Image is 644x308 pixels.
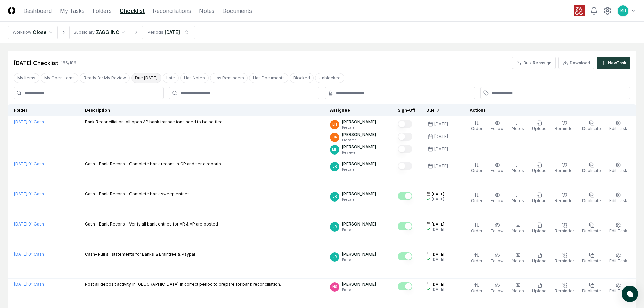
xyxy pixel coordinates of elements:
button: Upload [531,161,548,175]
span: Edit Task [609,258,627,263]
button: Edit Task [608,251,629,265]
span: Order [471,258,482,263]
span: [DATE] [432,282,444,287]
p: Cash - Bank Recons - Complete bank recons in GP and send reports [85,161,221,167]
p: [PERSON_NAME] [342,119,376,125]
span: JR [333,164,337,169]
button: Due Today [131,73,161,83]
img: ZAGG logo [574,5,585,16]
button: Upload [531,281,548,295]
button: Order [470,221,484,235]
p: Cash - Bank Recons - Complete bank sweep entries [85,191,190,197]
p: Cash - Bank Recons - Verify all bank entries for AR & AP are posted [85,221,218,227]
div: [DATE] [434,146,448,152]
p: Preparer [342,125,376,130]
button: Notes [510,161,525,175]
div: [DATE] [434,121,448,127]
span: Duplicate [582,258,601,263]
div: Due [426,107,453,113]
th: Sign-Off [392,104,421,116]
p: Preparer [342,287,376,292]
p: [PERSON_NAME] [342,132,376,138]
span: [DATE] [432,222,444,227]
span: [DATE] : [14,252,28,257]
button: Duplicate [581,251,602,265]
span: Order [471,228,482,233]
button: Order [470,191,484,205]
button: Edit Task [608,281,629,295]
button: Edit Task [608,119,629,133]
div: [DATE] [165,29,180,36]
button: Duplicate [581,119,602,133]
button: Mark complete [398,162,412,170]
button: Mark complete [398,282,412,290]
th: Description [79,104,325,116]
span: [DATE] [432,192,444,197]
button: Follow [489,251,505,265]
span: Duplicate [582,288,601,293]
button: Follow [489,221,505,235]
div: [DATE] [432,287,444,292]
span: Order [471,126,482,131]
button: Has Reminders [210,73,248,83]
button: Mark complete [398,192,412,200]
span: Notes [512,228,524,233]
span: [DATE] : [14,161,28,166]
button: Follow [489,119,505,133]
button: Ready for My Review [80,73,130,83]
button: Notes [510,281,525,295]
button: Upload [531,251,548,265]
span: Reminder [555,198,574,203]
span: Notes [512,126,524,131]
div: [DATE] Checklist [14,59,58,67]
p: Bank Reconciliation: All open AP bank transactions need to be settled. [85,119,224,125]
span: Notes [512,258,524,263]
a: Reconciliations [153,7,191,15]
span: Edit Task [609,288,627,293]
span: Reminder [555,168,574,173]
span: MH [332,147,338,152]
button: atlas-launcher [622,286,638,302]
button: Blocked [290,73,314,83]
button: Edit Task [608,221,629,235]
span: NS [332,284,337,289]
span: [DATE] [432,252,444,257]
a: [DATE]:01 Cash [14,221,44,227]
th: Assignee [325,104,392,116]
button: Download [558,57,594,69]
button: Upload [531,191,548,205]
span: Duplicate [582,228,601,233]
img: Logo [8,7,15,14]
button: Edit Task [608,191,629,205]
button: Mark complete [398,133,412,141]
a: [DATE]:01 Cash [14,161,44,166]
a: Documents [222,7,252,15]
nav: breadcrumb [8,26,195,39]
button: Mark complete [398,222,412,230]
p: [PERSON_NAME] [342,191,376,197]
p: [PERSON_NAME] [342,251,376,257]
span: LH [332,122,337,127]
button: Reminder [553,191,575,205]
span: MH [620,8,626,13]
div: 186 / 186 [61,60,76,66]
div: Periods [148,29,163,35]
button: Upload [531,119,548,133]
span: Follow [491,168,504,173]
div: Actions [464,107,630,113]
div: [DATE] [434,134,448,140]
p: Preparer [342,257,376,262]
button: Mark complete [398,120,412,128]
button: Notes [510,119,525,133]
p: [PERSON_NAME] [342,161,376,167]
button: Order [470,161,484,175]
span: [DATE] : [14,119,28,124]
div: [DATE] [432,257,444,262]
p: Preparer [342,227,376,232]
button: Notes [510,251,525,265]
button: Duplicate [581,191,602,205]
div: [DATE] [432,197,444,202]
div: Workflow [13,29,31,35]
span: Notes [512,168,524,173]
span: JR [333,194,337,199]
